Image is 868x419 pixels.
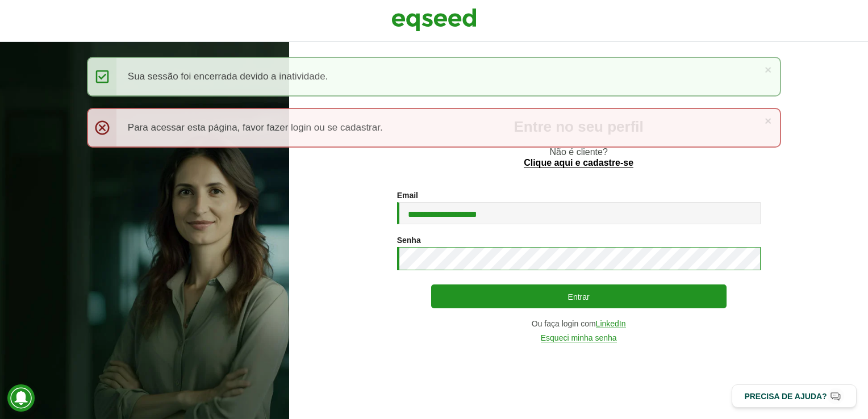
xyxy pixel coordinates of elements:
[87,57,781,97] div: Sua sessão foi encerrada devido a inatividade.
[391,6,477,34] img: EqSeed Logo
[765,64,771,76] a: ×
[397,320,761,328] div: Ou faça login com
[397,236,421,244] label: Senha
[397,191,418,199] label: Email
[765,115,771,127] a: ×
[596,320,626,328] a: LinkedIn
[431,284,727,308] button: Entrar
[87,108,781,148] div: Para acessar esta página, favor fazer login ou se cadastrar.
[524,158,633,168] a: Clique aqui e cadastre-se
[541,334,617,342] a: Esqueci minha senha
